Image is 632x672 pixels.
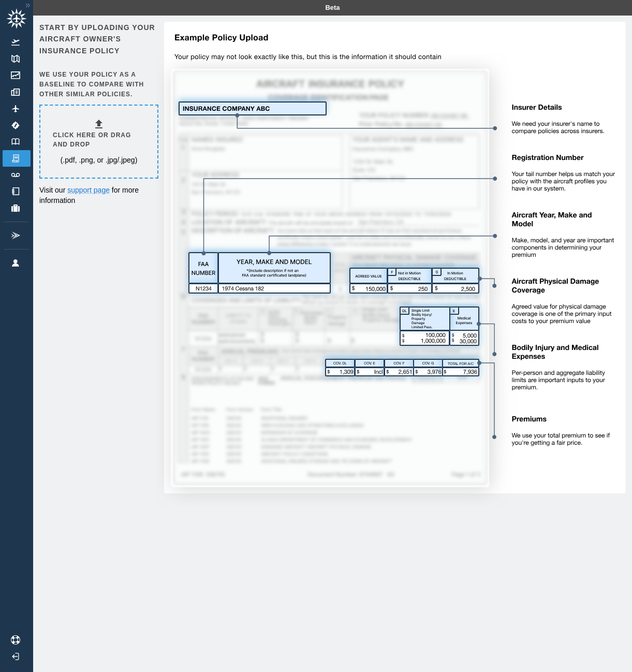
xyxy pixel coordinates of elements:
[39,22,156,56] h6: Start by uploading your aircraft owner's insurance policy
[53,130,145,150] h6: Click here or drag and drop
[39,70,156,99] h6: We use your policy as a baseline to compare with other similar policies.
[61,155,138,165] p: (.pdf, .png, or .jpg/.jpeg)
[39,185,156,206] p: Visit our for more information
[156,22,626,506] img: policy-upload-example-5e420760c1425035513a.svg
[67,186,110,194] a: support page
